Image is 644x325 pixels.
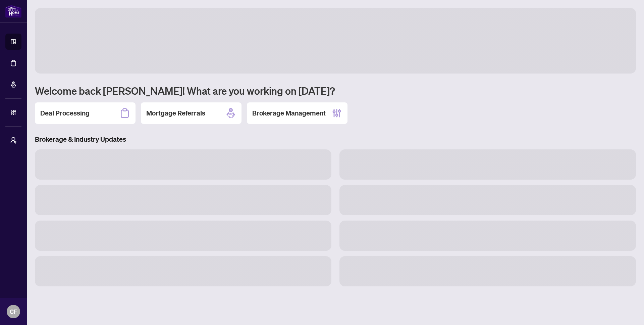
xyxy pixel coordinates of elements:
[35,84,636,97] h1: Welcome back [PERSON_NAME]! What are you working on [DATE]?
[146,108,205,118] h2: Mortgage Referrals
[40,108,90,118] h2: Deal Processing
[252,108,326,118] h2: Brokerage Management
[10,137,17,144] span: user-switch
[5,5,21,17] img: logo
[10,307,17,316] span: CF
[35,135,636,144] h3: Brokerage & Industry Updates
